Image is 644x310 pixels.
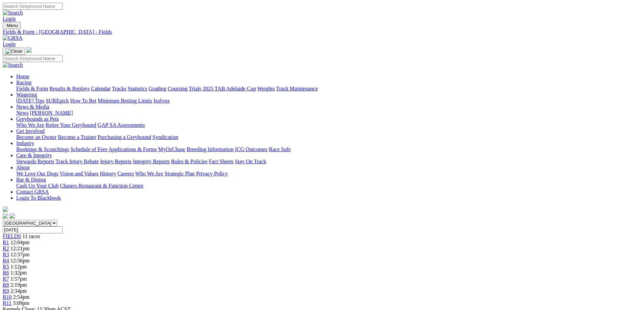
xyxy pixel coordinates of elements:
[46,98,69,104] a: SUREpick
[16,122,641,128] div: Greyhounds as Pets
[16,122,44,128] a: Who We Are
[16,92,37,97] a: Wagering
[16,171,58,176] a: We Love Our Dogs
[133,159,170,164] a: Integrity Reports
[16,189,49,195] a: Contact GRSA
[3,35,23,41] img: GRSA
[10,252,30,257] span: 12:37pm
[100,171,116,176] a: History
[16,98,44,104] a: [DATE] Tips
[165,171,195,176] a: Strategic Plan
[3,239,9,245] a: R1
[16,159,641,165] div: Care & Integrity
[269,146,290,152] a: Race Safe
[16,146,641,152] div: Industry
[16,171,641,177] div: About
[46,122,96,128] a: Retire Your Greyhound
[59,171,98,176] a: Vision and Values
[196,171,228,176] a: Privacy Policy
[49,86,90,91] a: Results & Replays
[9,213,15,219] img: twitter.svg
[109,146,157,152] a: Applications & Forms
[128,86,147,91] a: Statistics
[3,270,9,276] a: R6
[16,165,30,170] a: About
[10,264,27,270] span: 1:12pm
[3,246,9,251] span: R2
[16,159,54,164] a: Stewards Reports
[168,86,188,91] a: Coursing
[16,116,59,122] a: Greyhounds as Pets
[16,134,56,140] a: Become an Owner
[112,86,126,91] a: Tracks
[16,98,641,104] div: Wagering
[70,98,97,104] a: How To Bet
[187,146,234,152] a: Breeding Information
[91,86,111,91] a: Calendar
[16,80,31,85] a: Racing
[3,294,12,300] a: R10
[153,98,170,104] a: Isolynx
[16,183,58,189] a: Cash Up Your Club
[3,282,9,288] a: R8
[235,159,266,164] a: Stay On Track
[10,270,27,276] span: 1:32pm
[3,258,9,263] a: R4
[10,246,30,251] span: 12:21pm
[235,146,267,152] a: ICG Outcomes
[3,16,16,22] a: Login
[3,62,23,68] img: Search
[202,86,256,91] a: 2025 TAB Adelaide Cup
[16,74,29,79] a: Home
[16,140,34,146] a: Industry
[149,86,166,91] a: Grading
[16,110,641,116] div: News & Media
[98,98,152,104] a: Minimum Betting Limits
[3,288,9,294] a: R9
[55,159,99,164] a: Track Injury Rebate
[189,86,201,91] a: Trials
[3,276,9,282] a: R7
[3,252,9,257] span: R3
[3,300,11,306] a: R11
[3,55,63,62] input: Search
[3,22,21,29] button: Toggle navigation
[3,213,8,219] img: facebook.svg
[10,258,30,263] span: 12:56pm
[3,264,9,270] a: R5
[117,171,134,176] a: Careers
[5,49,22,54] img: Close
[16,177,46,182] a: Bar & Dining
[3,29,641,35] div: Fields & Form - [GEOGRAPHIC_DATA] - Fields
[16,86,48,91] a: Fields & Form
[98,134,151,140] a: Purchasing a Greyhound
[16,146,69,152] a: Bookings & Scratchings
[58,134,96,140] a: Become a Trainer
[100,159,132,164] a: Injury Reports
[3,233,21,239] a: FIELDS
[3,206,8,212] img: logo-grsa-white.png
[16,128,45,134] a: Get Involved
[10,282,27,288] span: 2:19pm
[16,110,28,116] a: News
[3,48,25,55] button: Toggle navigation
[16,195,61,201] a: Login To Blackbook
[16,86,641,92] div: Racing
[257,86,275,91] a: Weights
[16,152,52,158] a: Care & Integrity
[10,288,27,294] span: 2:34pm
[10,239,30,245] span: 12:04pm
[13,294,30,300] span: 2:54pm
[209,159,234,164] a: Fact Sheets
[16,134,641,140] div: Get Involved
[60,183,143,189] a: Chasers Restaurant & Function Centre
[158,146,185,152] a: MyOzChase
